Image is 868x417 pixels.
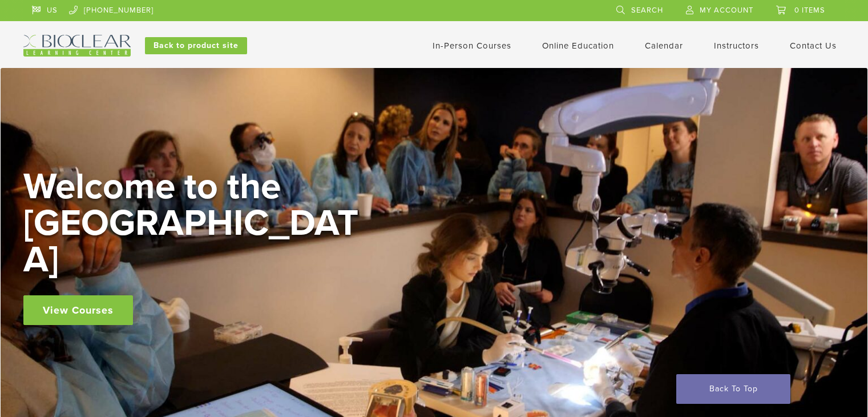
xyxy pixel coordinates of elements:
a: Online Education [542,41,614,51]
span: My Account [700,6,753,15]
h2: Welcome to the [GEOGRAPHIC_DATA] [23,169,366,278]
a: Back to product site [145,37,247,54]
a: Contact Us [790,41,837,51]
img: Bioclear [23,35,131,57]
a: View Courses [23,295,133,325]
span: 0 items [794,6,825,15]
a: In-Person Courses [433,41,511,51]
a: Instructors [714,41,759,51]
a: Back To Top [676,374,790,404]
a: Calendar [645,41,683,51]
span: Search [631,6,663,15]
